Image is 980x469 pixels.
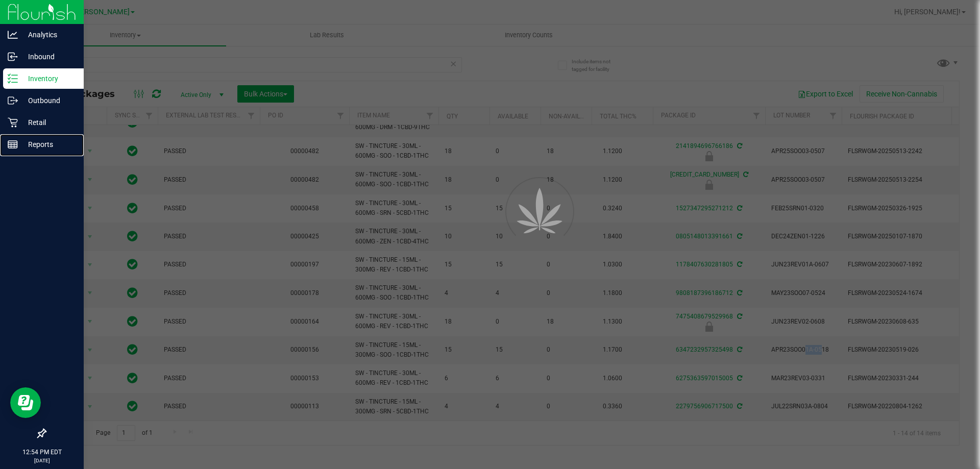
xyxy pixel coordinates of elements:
[18,72,79,85] p: Inventory
[8,30,18,40] inline-svg: Analytics
[5,457,79,464] p: [DATE]
[10,387,41,418] iframe: Resource center
[5,448,79,457] p: 12:54 PM EDT
[8,139,18,150] inline-svg: Reports
[18,29,79,41] p: Analytics
[18,138,79,151] p: Reports
[8,117,18,128] inline-svg: Retail
[8,52,18,62] inline-svg: Inbound
[8,73,18,84] inline-svg: Inventory
[18,116,79,129] p: Retail
[8,95,18,106] inline-svg: Outbound
[18,94,79,107] p: Outbound
[18,51,79,63] p: Inbound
